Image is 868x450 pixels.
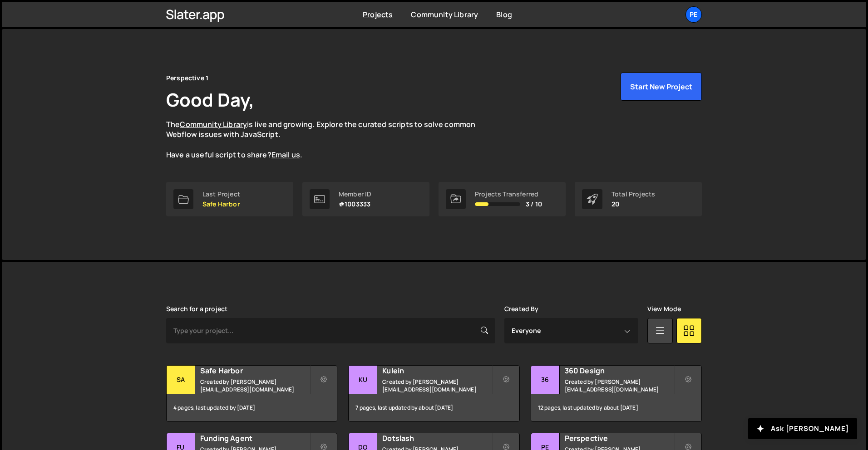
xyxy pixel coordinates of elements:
label: View Mode [647,305,681,313]
small: Created by [PERSON_NAME][EMAIL_ADDRESS][DOMAIN_NAME] [200,378,310,393]
div: Projects Transferred [475,191,542,198]
button: Ask [PERSON_NAME] [748,418,857,439]
a: Email us [271,150,300,160]
div: Sa [167,366,195,394]
h2: Funding Agent [200,433,310,443]
label: Created By [504,305,539,313]
div: Member ID [339,191,371,198]
div: 12 pages, last updated by about [DATE] [531,394,701,421]
h2: Safe Harbor [200,366,310,376]
div: Total Projects [612,191,655,198]
a: 36 360 Design Created by [PERSON_NAME][EMAIL_ADDRESS][DOMAIN_NAME] 12 pages, last updated by abou... [531,365,702,422]
div: Perspective 1 [166,73,208,83]
a: Pe [686,6,702,23]
div: 4 pages, last updated by [DATE] [167,394,337,421]
p: Safe Harbor [202,201,240,208]
a: Last Project Safe Harbor [166,182,293,216]
a: Community Library [411,10,478,20]
h2: Kulein [382,366,492,376]
p: #1003333 [339,201,371,208]
div: 36 [531,366,560,394]
div: 7 pages, last updated by about [DATE] [349,394,519,421]
input: Type your project... [166,318,495,343]
h2: 360 Design [565,366,674,376]
a: Community Library [180,119,247,129]
button: Start New Project [621,73,702,101]
p: 20 [612,201,655,208]
a: Blog [496,10,512,20]
a: Sa Safe Harbor Created by [PERSON_NAME][EMAIL_ADDRESS][DOMAIN_NAME] 4 pages, last updated by [DATE] [166,365,337,422]
small: Created by [PERSON_NAME][EMAIL_ADDRESS][DOMAIN_NAME] [382,378,492,393]
div: Last Project [202,191,240,198]
label: Search for a project [166,305,227,313]
small: Created by [PERSON_NAME][EMAIL_ADDRESS][DOMAIN_NAME] [565,378,674,393]
span: 3 / 10 [526,201,542,208]
a: Projects [363,10,393,20]
h1: Good Day, [166,87,254,112]
a: Ku Kulein Created by [PERSON_NAME][EMAIL_ADDRESS][DOMAIN_NAME] 7 pages, last updated by about [DATE] [348,365,519,422]
p: The is live and growing. Explore the curated scripts to solve common Webflow issues with JavaScri... [166,119,493,160]
h2: Perspective [565,433,674,443]
div: Ku [349,366,377,394]
h2: Dotslash [382,433,492,443]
